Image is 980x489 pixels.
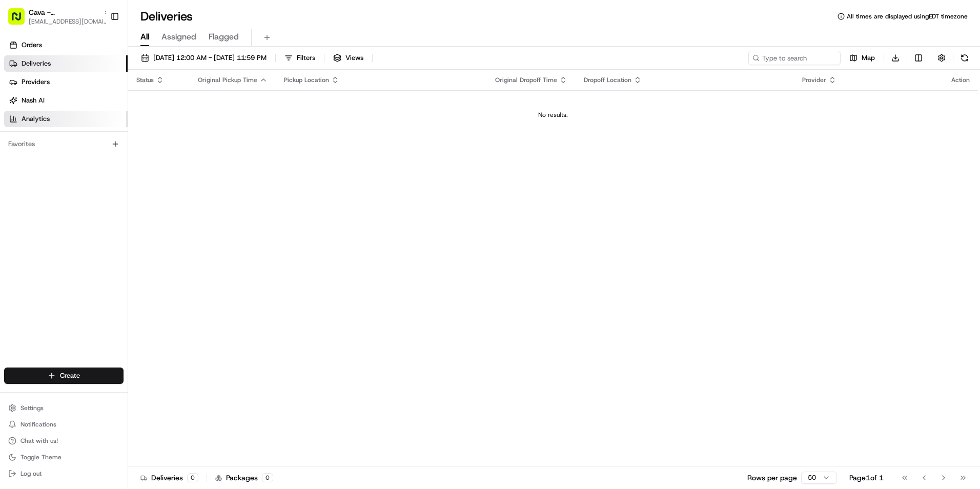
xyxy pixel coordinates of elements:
[4,434,124,448] button: Chat with us!
[32,159,109,167] span: Wisdom [PERSON_NAME]
[46,108,141,116] div: We're available if you need us!
[198,76,257,84] span: Original Pickup Time
[136,76,154,84] span: Status
[161,31,196,43] span: Assigned
[22,96,45,105] span: Nash AI
[21,420,56,429] span: Notifications
[29,17,111,26] button: [EMAIL_ADDRESS][DOMAIN_NAME]
[22,114,50,124] span: Analytics
[4,55,128,72] a: Deliveries
[10,41,187,57] p: Welcome 👋
[862,53,875,63] span: Map
[284,76,329,84] span: Pickup Location
[280,51,320,65] button: Filters
[21,453,62,461] span: Toggle Theme
[21,437,58,445] span: Chat with us!
[262,473,273,482] div: 0
[4,136,124,152] div: Favorites
[87,230,95,238] div: 💻
[60,371,80,380] span: Create
[83,225,169,243] a: 💻API Documentation
[174,101,187,113] button: Start new chat
[140,8,193,25] h1: Deliveries
[297,53,315,63] span: Filters
[136,51,271,65] button: [DATE] 12:00 AM - [DATE] 11:59 PM
[215,473,273,483] div: Packages
[495,76,557,84] span: Original Dropoff Time
[187,473,198,482] div: 0
[4,74,128,90] a: Providers
[4,368,124,384] button: Create
[111,159,115,167] span: •
[4,92,128,109] a: Nash AI
[345,53,363,63] span: Views
[4,450,124,464] button: Toggle Theme
[46,98,168,108] div: Start new chat
[10,98,29,116] img: 1736555255976-a54dd68f-1ca7-489b-9aae-adbdc363a1c4
[140,473,198,483] div: Deliveries
[153,53,267,63] span: [DATE] 12:00 AM - [DATE] 11:59 PM
[209,31,239,43] span: Flagged
[845,51,880,65] button: Map
[10,133,69,141] div: Past conversations
[21,470,42,478] span: Log out
[21,159,29,168] img: 1736555255976-a54dd68f-1ca7-489b-9aae-adbdc363a1c4
[4,466,124,481] button: Log out
[802,76,826,84] span: Provider
[747,473,797,483] p: Rows per page
[29,7,99,17] button: Cava - [GEOGRAPHIC_DATA]
[847,12,968,21] span: All times are displayed using EDT timezone
[22,59,51,68] span: Deliveries
[10,149,27,169] img: Wisdom Oko
[21,229,78,239] span: Knowledge Base
[10,177,27,193] img: Klarizel Pensader
[92,187,113,195] span: [DATE]
[22,77,50,87] span: Providers
[849,473,884,483] div: Page 1 of 1
[6,225,83,243] a: 📗Knowledge Base
[4,37,128,53] a: Orders
[87,187,90,195] span: •
[4,111,128,127] a: Analytics
[32,187,85,195] span: Klarizel Pensader
[140,31,149,43] span: All
[4,401,124,415] button: Settings
[957,51,972,65] button: Refresh
[951,76,970,84] div: Action
[10,10,31,31] img: Nash
[27,66,169,77] input: Clear
[22,40,42,50] span: Orders
[159,131,187,144] button: See all
[748,51,841,65] input: Type to search
[4,4,106,29] button: Cava - [GEOGRAPHIC_DATA][EMAIL_ADDRESS][DOMAIN_NAME]
[72,254,124,262] a: Powered byPylon
[4,417,124,432] button: Notifications
[329,51,368,65] button: Views
[22,98,40,116] img: 8571987876998_91fb9ceb93ad5c398215_72.jpg
[97,229,165,239] span: API Documentation
[584,76,631,84] span: Dropoff Location
[117,159,138,167] span: [DATE]
[10,230,18,238] div: 📗
[102,254,124,262] span: Pylon
[21,404,44,412] span: Settings
[21,187,29,195] img: 1736555255976-a54dd68f-1ca7-489b-9aae-adbdc363a1c4
[132,111,974,119] div: No results.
